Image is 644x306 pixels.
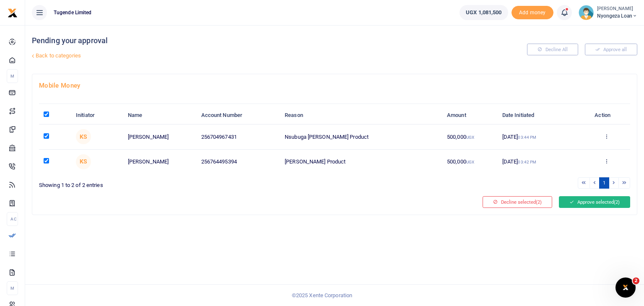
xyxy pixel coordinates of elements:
span: Kevin Sessanga [76,129,91,144]
th: Reason: activate to sort column ascending [280,106,442,124]
li: Ac [7,212,18,226]
span: (2) [614,199,620,205]
td: [PERSON_NAME] Product [280,150,442,174]
h4: Pending your approval [32,36,433,45]
button: Decline selected(2) [483,196,552,208]
span: Add money [512,6,553,20]
li: M [7,69,18,83]
li: Toup your wallet [512,6,553,20]
th: Date Initiated: activate to sort column ascending [498,106,583,124]
small: [PERSON_NAME] [597,5,637,13]
iframe: Intercom live chat [615,277,636,298]
td: 500,000 [442,150,498,174]
a: 1 [599,177,609,189]
th: Initiator: activate to sort column ascending [71,106,123,124]
span: UGX 1,081,500 [466,8,501,17]
span: Nyongeza Loan [597,12,637,20]
img: logo-small [8,8,18,18]
h4: Mobile Money [39,81,630,90]
th: Name: activate to sort column ascending [123,106,197,124]
td: 256764495394 [196,150,280,174]
img: profile-user [579,5,594,20]
td: [PERSON_NAME] [123,150,197,174]
th: : activate to sort column descending [39,106,71,124]
span: 2 [633,277,639,284]
td: 256704967431 [196,124,280,149]
a: logo-small logo-large logo-large [8,9,18,16]
small: 03:42 PM [518,160,536,164]
a: Back to categories [30,49,433,63]
td: [DATE] [498,124,583,149]
th: Amount: activate to sort column ascending [442,106,498,124]
small: UGX [466,135,474,140]
th: Account Number: activate to sort column ascending [196,106,280,124]
th: Action: activate to sort column ascending [583,106,630,124]
small: UGX [466,160,474,164]
td: Nsubuga [PERSON_NAME] Product [280,124,442,149]
td: 500,000 [442,124,498,149]
span: Kevin Sessanga [76,154,91,169]
a: profile-user [PERSON_NAME] Nyongeza Loan [579,5,637,20]
small: 03:44 PM [518,135,536,140]
a: Add money [512,9,553,15]
div: Showing 1 to 2 of 2 entries [39,176,331,189]
button: Approve selected(2) [559,196,630,208]
span: Tugende Limited [50,9,95,16]
td: [DATE] [498,150,583,174]
td: [PERSON_NAME] [123,124,197,149]
li: M [7,281,18,295]
a: UGX 1,081,500 [460,5,508,20]
li: Wallet ballance [456,5,511,20]
span: (2) [536,199,542,205]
